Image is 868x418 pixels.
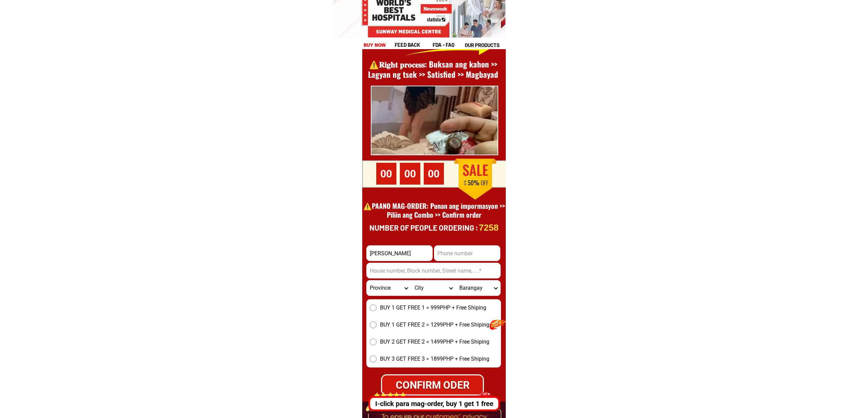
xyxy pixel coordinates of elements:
select: Select commune [456,280,501,296]
input: Input address [366,263,501,278]
h1: feed back [395,41,432,49]
input: Input full_name [366,245,433,261]
h1: ⚠️️PAANO MAG-ORDER: Punan ang impormasyon >> Piliin ang Combo >> Confirm order [363,201,505,228]
span: BUY 1 GET FREE 1 = 999PHP + Free Shiping [380,304,486,312]
input: BUY 1 GET FREE 1 = 999PHP + Free Shiping [370,304,377,311]
h1: fda - FAQ [433,41,471,49]
input: Input phone_number [434,245,500,261]
select: Select province [366,280,411,296]
div: I-click para mag-order, buy 1 get 1 free [370,399,498,409]
div: CONFIRM ODER [382,377,483,393]
span: BUY 2 GET FREE 2 = 1499PHP + Free Shiping [380,338,489,346]
input: BUY 2 GET FREE 2 = 1499PHP + Free Shiping [370,338,377,345]
span: BUY 3 GET FREE 3 = 1899PHP + Free Shiping [380,355,489,363]
h1: our products [465,41,505,49]
input: BUY 3 GET FREE 3 = 1899PHP + Free Shiping [370,356,377,362]
p: 7258 [479,222,498,233]
h1: buy now [364,41,386,49]
select: Select district [411,280,456,296]
input: BUY 1 GET FREE 2 = 1299PHP + Free Shiping [370,321,377,328]
span: BUY 1 GET FREE 2 = 1299PHP + Free Shiping [380,321,489,329]
h1: ⚠️️𝐑𝐢𝐠𝐡𝐭 𝐩𝐫𝐨𝐜𝐞𝐬𝐬: Buksan ang kahon >> Lagyan ng tsek >> Satisfied >> Magbayad [359,59,508,80]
